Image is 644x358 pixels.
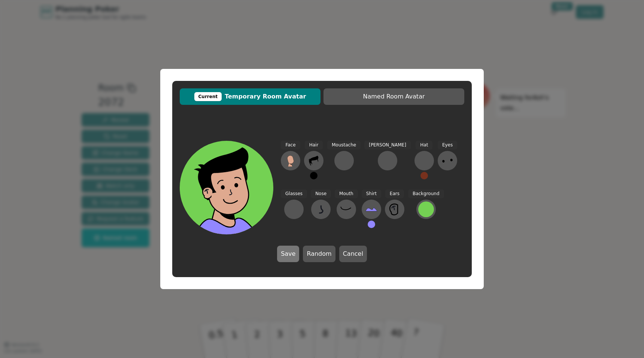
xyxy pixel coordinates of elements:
span: [PERSON_NAME] [364,141,411,149]
span: Hair [305,141,323,149]
button: Named Room Avatar [323,88,464,105]
span: Mouth [335,189,358,198]
button: CurrentTemporary Room Avatar [180,88,321,105]
span: Eyes [438,141,457,149]
div: Current [194,92,222,101]
span: Nose [311,189,331,198]
button: Save [277,246,299,262]
span: Ears [385,189,404,198]
span: Named Room Avatar [327,92,461,101]
span: Temporary Room Avatar [183,92,317,101]
button: Random [303,246,335,262]
span: Shirt [362,189,381,198]
span: Background [408,189,444,198]
span: Moustache [327,141,361,149]
span: Hat [416,141,432,149]
span: Glasses [281,189,307,198]
button: Cancel [339,246,367,262]
span: Face [281,141,300,149]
